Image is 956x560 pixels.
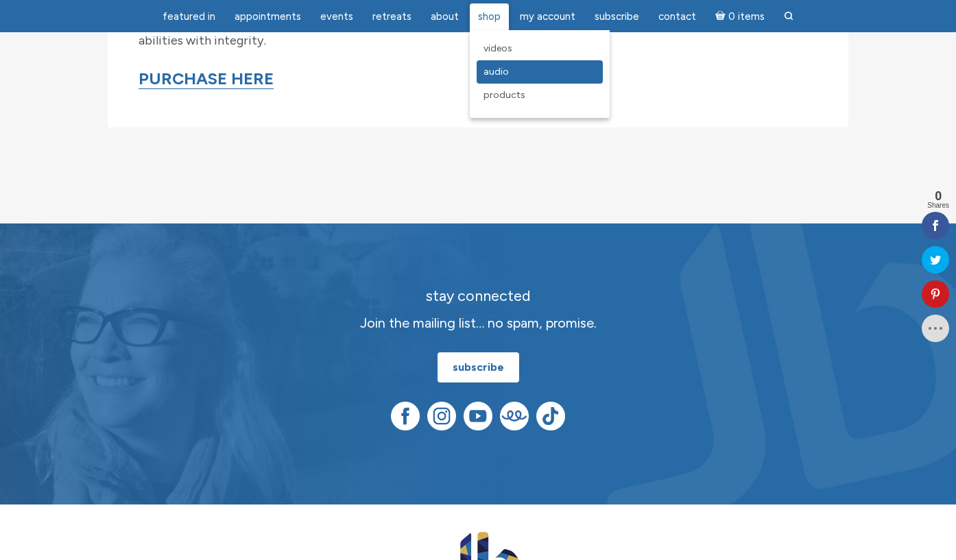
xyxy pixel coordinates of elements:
[391,402,420,430] img: Facebook
[235,288,721,304] h2: stay connected
[715,10,728,23] i: Cart
[477,84,603,107] a: Products
[438,352,519,382] a: subscribe
[520,10,575,23] span: My Account
[235,313,721,334] p: Join the mailing list… no spam, promise.
[427,402,456,430] img: Instagram
[483,89,525,101] span: Products
[312,3,361,30] a: Events
[595,10,639,23] span: Subscribe
[927,190,949,202] span: 0
[728,12,765,22] span: 0 items
[163,10,215,23] span: featured in
[139,69,274,89] a: PURCHASE HERE
[422,3,467,30] a: About
[658,10,696,23] span: Contact
[470,3,509,30] a: Shop
[226,3,309,30] a: Appointments
[650,3,704,30] a: Contact
[478,10,501,23] span: Shop
[536,402,565,430] img: TikTok
[512,3,584,30] a: My Account
[500,402,529,430] img: Teespring
[477,60,603,84] a: Audio
[320,10,353,23] span: Events
[235,10,301,23] span: Appointments
[707,2,773,30] a: Cart0 items
[431,10,459,23] span: About
[927,202,949,209] span: Shares
[364,3,420,30] a: Retreats
[586,3,647,30] a: Subscribe
[154,3,224,30] a: featured in
[464,402,492,430] img: YouTube
[477,37,603,60] a: Videos
[372,10,411,23] span: Retreats
[483,66,509,77] span: Audio
[483,42,512,54] span: Videos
